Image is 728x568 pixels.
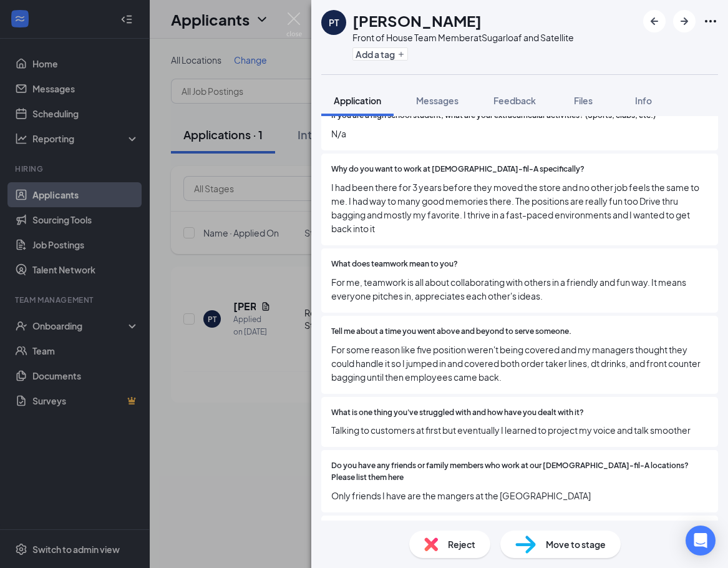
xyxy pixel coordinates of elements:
[331,489,708,502] span: Only friends I have are the mangers at the [GEOGRAPHIC_DATA]
[493,95,536,106] span: Feedback
[334,95,381,106] span: Application
[703,14,718,29] svg: Ellipses
[677,14,692,29] svg: ArrowRight
[331,343,708,384] span: For some reason like five position weren't being covered and my managers thought they could handl...
[448,537,475,551] span: Reject
[331,127,708,140] span: N/a
[647,14,662,29] svg: ArrowLeftNew
[331,164,585,175] span: Why do you want to work at [DEMOGRAPHIC_DATA]-fil-A specifically?
[635,95,652,106] span: Info
[416,95,459,106] span: Messages
[673,10,696,32] button: ArrowRight
[331,460,708,484] span: Do you have any friends or family members who work at our [DEMOGRAPHIC_DATA]-fil-A locations? Ple...
[686,526,716,556] div: Open Intercom Messenger
[331,180,708,235] span: I had been there for 3 years before they moved the store and no other job feels the same to me. I...
[331,258,458,270] span: What does teamwork mean to you?
[329,16,339,29] div: PT
[331,423,708,437] span: Talking to customers at first but eventually I learned to project my voice and talk smoother
[331,275,708,303] span: For me, teamwork is all about collaborating with others in a friendly and fun way. It means every...
[352,47,408,61] button: PlusAdd a tag
[331,110,656,122] span: If you are a high school student, what are your extracurricular activities? (Sports, clubs, etc.)
[331,326,571,338] span: Tell me about a time you went above and beyond to serve someone.
[352,31,574,44] div: Front of House Team Member at Sugarloaf and Satellite
[352,10,482,31] h1: [PERSON_NAME]
[397,51,405,58] svg: Plus
[331,407,584,419] span: What is one thing you've struggled with and how have you dealt with it?
[546,537,606,551] span: Move to stage
[574,95,593,106] span: Files
[643,10,666,32] button: ArrowLeftNew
